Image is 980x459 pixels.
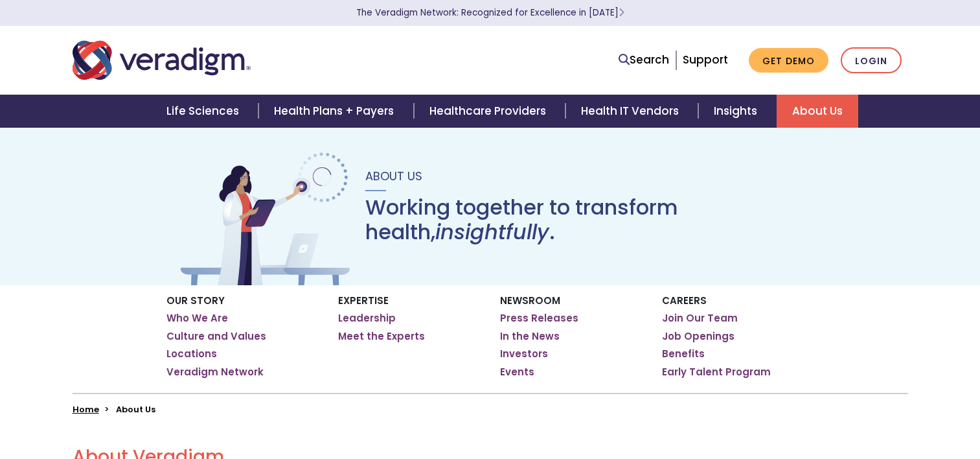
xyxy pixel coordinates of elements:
[619,51,669,69] a: Search
[435,217,549,246] em: insightfully
[500,312,578,325] a: Press Releases
[662,366,771,379] a: Early Talent Program
[619,6,624,19] span: Learn More
[73,403,99,416] a: Home
[565,95,698,128] a: Health IT Vendors
[749,48,828,73] a: Get Demo
[151,95,258,128] a: Life Sciences
[338,312,396,325] a: Leadership
[500,347,548,360] a: Investors
[338,330,425,343] a: Meet the Experts
[662,312,738,325] a: Join Our Team
[500,330,560,343] a: In the News
[365,195,803,245] h1: Working together to transform health, .
[166,366,264,379] a: Veradigm Network
[500,366,534,379] a: Events
[683,52,728,67] a: Support
[662,347,705,360] a: Benefits
[166,312,228,325] a: Who We Are
[258,95,413,128] a: Health Plans + Payers
[698,95,777,128] a: Insights
[166,330,266,343] a: Culture and Values
[356,6,624,19] a: The Veradigm Network: Recognized for Excellence in [DATE]Learn More
[365,168,422,184] span: About Us
[166,347,217,360] a: Locations
[414,95,565,128] a: Healthcare Providers
[841,47,902,74] a: Login
[73,39,251,82] img: Veradigm logo
[662,330,735,343] a: Job Openings
[777,95,858,128] a: About Us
